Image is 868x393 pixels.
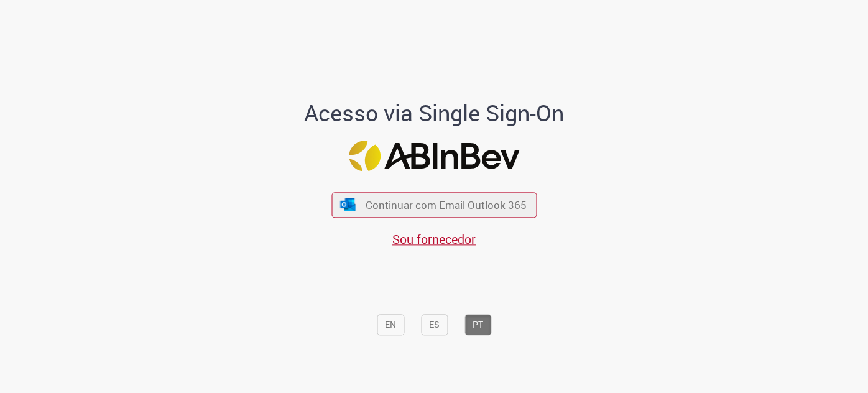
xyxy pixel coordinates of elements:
a: Sou fornecedor [392,231,476,247]
button: ícone Azure/Microsoft 360 Continuar com Email Outlook 365 [331,192,537,218]
button: ES [421,314,448,335]
span: Continuar com Email Outlook 365 [366,198,527,212]
img: Logo ABInBev [349,141,519,171]
img: ícone Azure/Microsoft 360 [339,198,357,211]
button: EN [377,314,404,335]
button: PT [464,314,491,335]
h1: Acesso via Single Sign-On [262,101,607,126]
